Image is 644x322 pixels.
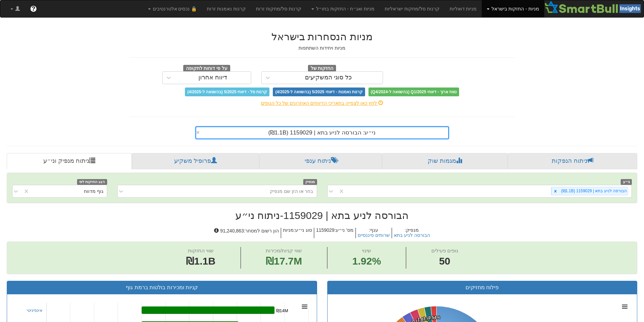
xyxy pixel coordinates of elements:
span: טווח ארוך - דיווחי Q1/2025 (בהשוואה ל-Q4/2024) [368,88,459,96]
span: החזקות של [308,65,336,72]
a: מגמות שוק [382,153,507,169]
span: Clear value [196,127,202,139]
a: קרנות סל/מחקות ישראליות [380,0,445,17]
span: קרנות סל - דיווחי 5/2025 (בהשוואה ל-4/2025) [185,88,269,96]
span: שווי קניות/מכירות [266,248,302,253]
tspan: ₪14M [276,308,288,313]
a: מניות - החזקות בישראל [482,0,544,17]
div: בחר או הזן שם מנפיק [270,188,313,195]
span: על פי דוחות לתקופה [183,65,230,72]
span: ₪1.1B [186,255,215,267]
span: 1.92% [352,254,381,269]
span: שינוי [362,248,371,253]
button: הבורסה לניע בתא [394,233,430,238]
h3: פילוח מחזיקים [333,284,632,291]
a: מניות ואג״ח - החזקות בחו״ל [306,0,380,17]
h2: הבורסה לניע בתא | 1159029 - ניתוח ני״ע [7,210,637,221]
h5: מניות ויחידות השתתפות [129,46,515,51]
div: כל סוגי המשקיעים [305,74,352,81]
h3: קניות ומכירות בולטות ברמת גוף [12,284,312,291]
a: ניתוח מנפיק וני״ע [7,153,132,169]
h5: מנפיק : [391,228,432,238]
span: ני״ע [621,179,632,185]
a: מניות דואליות [445,0,482,17]
div: גוף מדווח [84,188,103,195]
span: ? [31,5,35,12]
a: 🔒 נכסים אלטרנטיבים [143,0,202,17]
span: שווי החזקות [188,248,214,253]
span: קרנות נאמנות - דיווחי 5/2025 (בהשוואה ל-4/2025) [273,88,365,96]
a: קרנות נאמנות זרות [202,0,251,17]
tspan: 1.84% [417,317,430,322]
h5: מס' ני״ע : 1159029 [314,228,355,238]
a: ניתוח הנפקות [508,153,637,169]
span: מנפיק [303,179,317,185]
h2: מניות הנסחרות בישראל [129,31,515,42]
button: שרותים פיננסיים [358,233,390,238]
div: הבורסה לניע בתא | 1159029 (₪1.1B) [559,187,628,195]
span: גופים פעילים [431,248,458,253]
span: הצג החזקות לפי [77,179,107,185]
span: 50 [431,254,458,269]
a: אינפיניטי [27,308,43,313]
h5: ענף : [355,228,391,238]
a: פרופיל משקיע [132,153,259,169]
tspan: 1.54% [428,315,440,320]
span: ני״ע: ‏הבורסה לניע בתא | 1159029 ‎(₪1.1B)‎ [268,129,376,136]
a: ניתוח ענפי [259,153,382,169]
h5: הון רשום למסחר : 91,240,863 [212,228,281,238]
span: × [196,129,200,135]
span: ₪17.7M [266,255,302,267]
div: דיווח אחרון [198,74,227,81]
tspan: 1.77% [423,316,435,321]
a: ? [25,0,42,17]
img: Smartbull [544,0,644,14]
a: קרנות סל/מחקות זרות [251,0,306,17]
h5: סוג ני״ע : מניות [281,228,314,238]
div: לחץ כאן לצפייה בתאריכי הדיווחים האחרונים של כל הגופים [124,100,520,106]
